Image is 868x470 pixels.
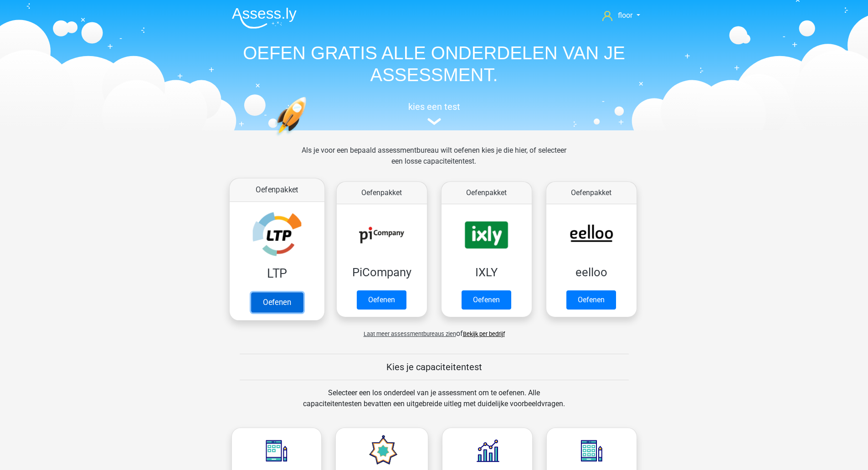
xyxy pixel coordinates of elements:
[294,387,574,420] div: Selecteer een los onderdeel van je assessment om te oefenen. Alle capaciteitentesten bevatten een...
[462,290,511,310] a: Oefenen
[240,362,629,372] h5: Kies je capaciteitentest
[599,10,643,21] a: floor
[275,97,342,179] img: oefenen
[232,7,297,29] img: Assessly
[427,118,441,125] img: assessment
[225,101,644,112] h5: kies een test
[294,145,574,178] div: Als je voor een bepaald assessmentbureau wilt oefenen kies je die hier, of selecteer een losse ca...
[463,331,505,337] a: Bekijk per bedrijf
[251,292,303,312] a: Oefenen
[566,290,616,310] a: Oefenen
[225,101,644,125] a: kies een test
[225,321,644,339] div: of
[357,290,406,310] a: Oefenen
[225,42,644,86] h1: OEFEN GRATIS ALLE ONDERDELEN VAN JE ASSESSMENT.
[364,331,456,337] span: Laat meer assessmentbureaus zien
[618,11,632,20] span: floor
